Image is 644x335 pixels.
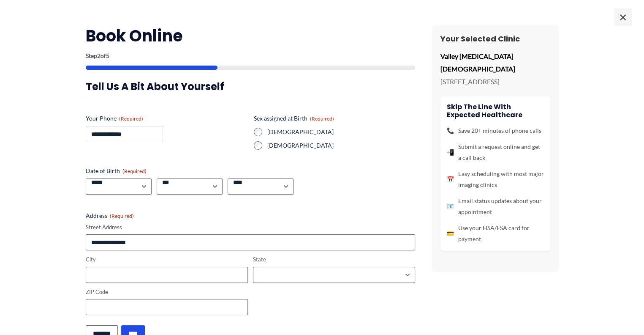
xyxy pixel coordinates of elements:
legend: Address [86,211,134,220]
legend: Sex assigned at Birth [254,114,334,123]
span: (Required) [310,115,334,122]
h3: Your Selected Clinic [440,34,550,44]
span: 📞 [447,125,454,136]
label: ZIP Code [86,288,248,296]
span: (Required) [122,168,147,174]
li: Use your HSA/FSA card for payment [447,222,544,244]
span: 5 [106,52,109,59]
p: Step of [86,53,415,59]
li: Submit a request online and get a call back [447,141,544,163]
li: Email status updates about your appointment [447,195,544,217]
li: Save 20+ minutes of phone calls [447,125,544,136]
label: [DEMOGRAPHIC_DATA] [267,128,415,136]
p: Valley [MEDICAL_DATA] [DEMOGRAPHIC_DATA] [440,50,550,75]
label: [DEMOGRAPHIC_DATA] [267,141,415,150]
span: 📲 [447,147,454,158]
h3: Tell us a bit about yourself [86,80,415,93]
li: Easy scheduling with most major imaging clinics [447,168,544,190]
p: [STREET_ADDRESS] [440,75,550,88]
span: × [614,8,631,25]
span: 💳 [447,228,454,239]
legend: Date of Birth [86,167,147,175]
label: City [86,255,248,264]
span: (Required) [119,115,143,122]
h4: Skip the line with Expected Healthcare [447,103,544,119]
span: (Required) [110,213,134,219]
span: 📧 [447,201,454,212]
label: Street Address [86,223,415,231]
span: 📅 [447,174,454,185]
label: Your Phone [86,114,247,123]
h2: Book Online [86,25,415,46]
span: 2 [97,52,101,59]
label: State [253,255,415,264]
